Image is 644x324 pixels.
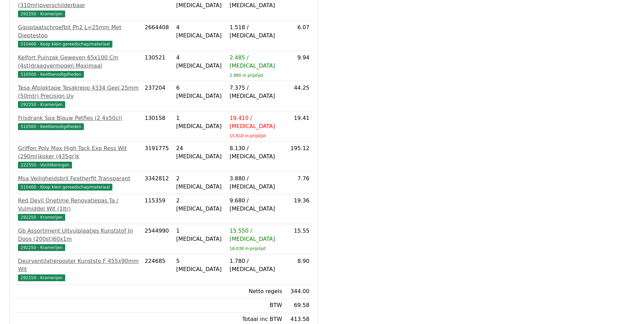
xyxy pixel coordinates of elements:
span: 292250 - Kramerijen [18,274,65,281]
td: 224685 [142,254,173,285]
div: 8.130 / [MEDICAL_DATA] [229,144,282,161]
div: Gb Assortiment Uitvulplaatjes Kunststof In Doos (200st)60x1m [18,227,139,243]
a: Tesa Afplaktape Tesakrepp 4334 Geel 25mm (50mtr) Precision Uv292250 - Kramerijen [18,84,139,108]
div: Tesa Afplaktape Tesakrepp 4334 Geel 25mm (50mtr) Precision Uv [18,84,139,100]
td: 195.12 [285,142,312,172]
div: Kelfort Puinzak Geweven 65x100 Cm (4st)draagvermogen Maximaal [18,54,139,70]
td: 8.90 [285,254,312,285]
span: 292250 - Kramerijen [18,11,65,17]
div: 2 [MEDICAL_DATA] [176,197,224,213]
td: 344.00 [285,285,312,299]
td: 237204 [142,81,173,111]
td: 19.36 [285,194,312,224]
div: 15.550 / [MEDICAL_DATA] [229,227,282,243]
span: 510500 - Keetbenodigdheden [18,123,84,130]
span: 292250 - Kramerijen [18,214,65,221]
div: Red Devil Onetime Renovatiepas Ta / Vulmiddel Wit (1ltr) [18,197,139,213]
sub: 15.810 in prijslijst [229,133,266,138]
span: 292250 - Kramerijen [18,244,65,251]
td: 2664408 [142,21,173,51]
sub: 18.038 in prijslijst [229,246,266,251]
div: 1 [MEDICAL_DATA] [176,114,224,130]
div: Griffon Poly Max High Tack Exp Ress Wit (290ml)koker (435gr)k [18,144,139,161]
div: 19.410 / [MEDICAL_DATA] [229,114,282,130]
td: 19.41 [285,111,312,142]
div: 1.780 / [MEDICAL_DATA] [229,257,282,273]
div: 4 [MEDICAL_DATA] [176,54,224,70]
div: 3.880 / [MEDICAL_DATA] [229,175,282,191]
td: 3342812 [142,172,173,194]
td: 9.94 [285,51,312,81]
td: 69.58 [285,299,312,312]
td: 44.25 [285,81,312,111]
span: 292250 - Kramerijen [18,101,65,108]
div: Gipsplaatschroefbit Ph2 L=25mm Met Dieptestop [18,23,139,40]
a: Gipsplaatschroefbit Ph2 L=25mm Met Dieptestop510400 - Koop klein gereedschap/materiaal [18,23,139,48]
a: Msa Veiligheidsbril Featherfit Transparant510400 - Koop klein gereedschap/materiaal [18,175,139,191]
td: 2544990 [142,224,173,254]
div: 24 [MEDICAL_DATA] [176,144,224,161]
div: 6 [MEDICAL_DATA] [176,84,224,100]
span: 510400 - Koop klein gereedschap/materiaal [18,184,112,191]
span: 510500 - Keetbenodigdheden [18,71,84,78]
td: 3191775 [142,142,173,172]
div: 5 [MEDICAL_DATA] [176,257,224,273]
div: 1.518 / [MEDICAL_DATA] [229,23,282,40]
td: 130521 [142,51,173,81]
div: Msa Veiligheidsbril Featherfit Transparant [18,175,139,183]
td: 115359 [142,194,173,224]
div: 9.680 / [MEDICAL_DATA] [229,197,282,213]
div: 2.485 / [MEDICAL_DATA] [229,54,282,70]
a: Gb Assortiment Uitvulplaatjes Kunststof In Doos (200st)60x1m292250 - Kramerijen [18,227,139,251]
div: 2 [MEDICAL_DATA] [176,175,224,191]
a: Griffon Poly Max High Tack Exp Ress Wit (290ml)koker (435gr)k222550 - Vochtkeringen [18,144,139,169]
div: Frisdrank Spa Blauw Petfles (2 4x50cl) [18,114,139,122]
span: 510400 - Koop klein gereedschap/materiaal [18,41,112,48]
sub: 2.980 in prijslijst [229,73,263,78]
div: 7.375 / [MEDICAL_DATA] [229,84,282,100]
a: Red Devil Onetime Renovatiepas Ta / Vulmiddel Wit (1ltr)292250 - Kramerijen [18,197,139,221]
td: Netto regels [227,285,285,299]
td: 6.07 [285,21,312,51]
span: 222550 - Vochtkeringen [18,162,72,168]
div: 1 [MEDICAL_DATA] [176,227,224,243]
td: BTW [227,299,285,312]
a: Frisdrank Spa Blauw Petfles (2 4x50cl)510500 - Keetbenodigdheden [18,114,139,130]
a: Kelfort Puinzak Geweven 65x100 Cm (4st)draagvermogen Maximaal510500 - Keetbenodigdheden [18,54,139,78]
div: 4 [MEDICAL_DATA] [176,23,224,40]
div: Deurventilatierooster Kunststo F 455x90mm Wit [18,257,139,273]
td: 7.76 [285,172,312,194]
td: 15.55 [285,224,312,254]
a: Deurventilatierooster Kunststo F 455x90mm Wit292250 - Kramerijen [18,257,139,282]
td: 130158 [142,111,173,142]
